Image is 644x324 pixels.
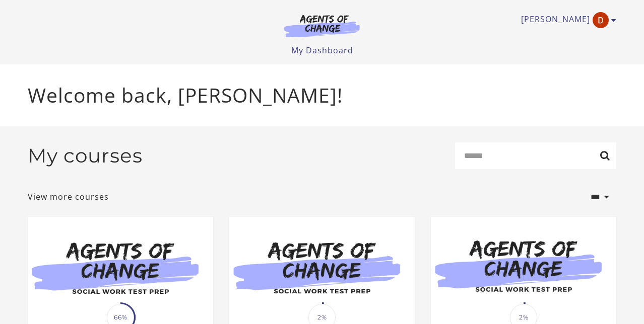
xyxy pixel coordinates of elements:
p: Welcome back, [PERSON_NAME]! [28,80,616,110]
img: Agents of Change Logo [274,14,370,37]
h2: My courses [28,144,143,168]
a: Toggle menu [521,12,611,28]
a: View more courses [28,191,109,203]
a: My Dashboard [291,45,353,56]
